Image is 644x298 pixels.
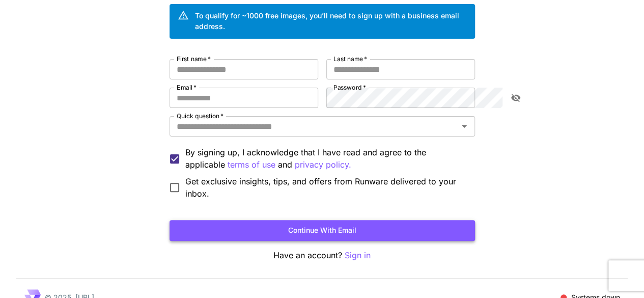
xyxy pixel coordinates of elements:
button: Sign in [345,249,371,262]
button: Continue with email [170,220,475,241]
label: Password [333,83,366,92]
button: By signing up, I acknowledge that I have read and agree to the applicable terms of use and [295,158,351,171]
p: Have an account? [170,249,475,262]
p: By signing up, I acknowledge that I have read and agree to the applicable and [185,146,467,171]
span: Get exclusive insights, tips, and offers from Runware delivered to your inbox. [185,175,467,200]
label: Last name [333,55,367,63]
p: privacy policy. [295,158,351,171]
p: terms of use [228,158,275,171]
label: Email [177,83,197,92]
label: First name [177,55,211,63]
button: Open [457,119,471,133]
button: toggle password visibility [507,89,525,107]
div: To qualify for ~1000 free images, you’ll need to sign up with a business email address. [195,10,467,32]
button: By signing up, I acknowledge that I have read and agree to the applicable and privacy policy. [228,158,275,171]
label: Quick question [177,112,223,120]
